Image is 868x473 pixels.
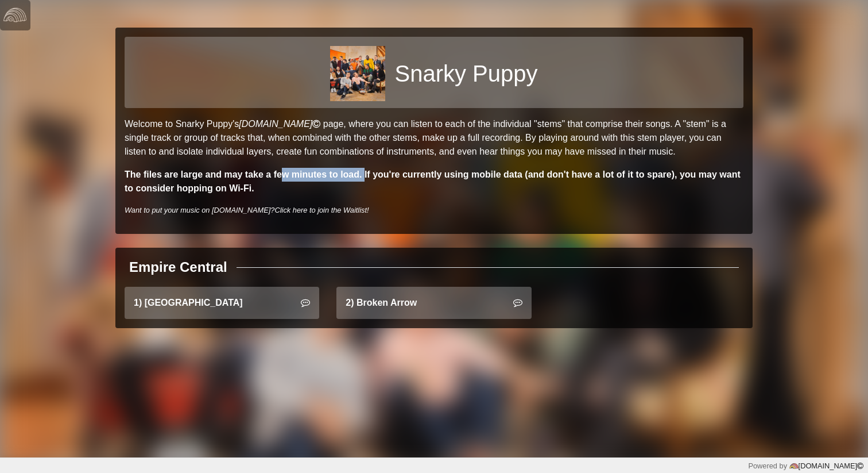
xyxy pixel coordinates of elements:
div: Powered by [748,460,863,471]
a: [DOMAIN_NAME] [239,119,323,129]
img: logo-color-e1b8fa5219d03fcd66317c3d3cfaab08a3c62fe3c3b9b34d55d8365b78b1766b.png [789,462,799,471]
h1: Snarky Puppy [394,60,537,87]
a: 1) [GEOGRAPHIC_DATA] [125,287,319,319]
div: Empire Central [129,257,227,278]
a: Click here to join the Waitlist! [274,206,369,214]
strong: The files are large and may take a few minutes to load. If you're currently using mobile data (an... [125,170,741,193]
p: Welcome to Snarky Puppy's page, where you can listen to each of the individual "stems" that compr... [125,117,743,159]
a: 2) Broken Arrow [336,287,531,319]
img: b0ce2f957c79ba83289fe34b867a9dd4feee80d7bacaab490a73b75327e063d4.jpg [330,46,385,101]
i: Want to put your music on [DOMAIN_NAME]? [125,206,369,214]
a: [DOMAIN_NAME] [787,462,863,470]
img: logo-white-4c48a5e4bebecaebe01ca5a9d34031cfd3d4ef9ae749242e8c4bf12ef99f53e8.png [3,3,26,26]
